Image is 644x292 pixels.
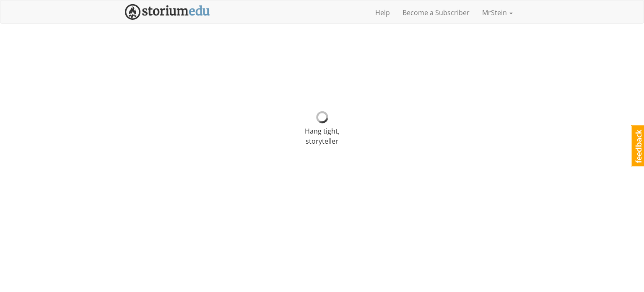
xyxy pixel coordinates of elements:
span: Hang tight, storyteller [305,126,340,146]
a: MrStein [476,2,519,23]
a: Become a Subscriber [396,2,476,23]
a: Help [369,2,396,23]
img: StoriumEDU [125,4,210,20]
